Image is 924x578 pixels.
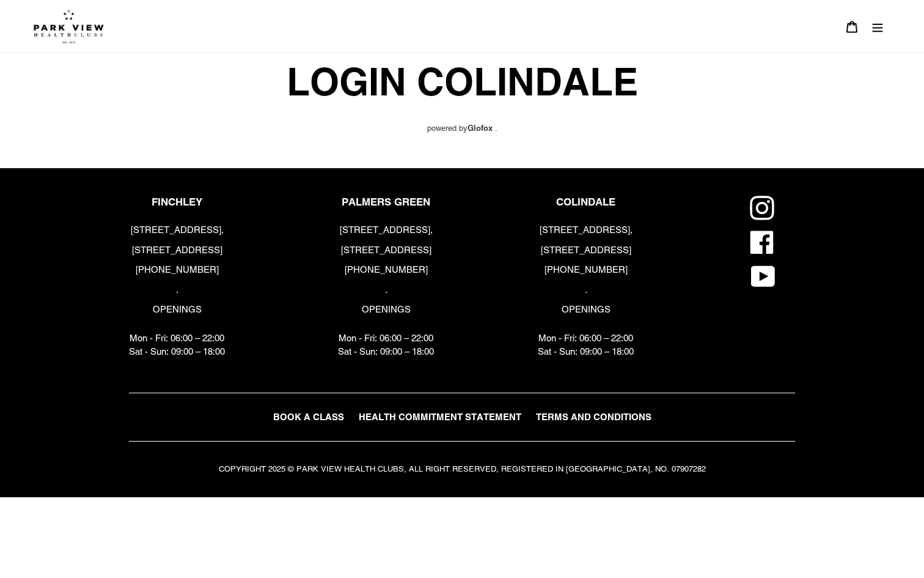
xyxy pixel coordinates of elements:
[129,263,225,277] p: [PHONE_NUMBER]
[538,263,634,277] p: [PHONE_NUMBER]
[129,111,795,135] div: powered by .
[538,332,634,359] p: Mon - Fri: 06:00 – 22:00 Sat - Sun: 09:00 – 18:00
[538,196,634,208] p: COLINDALE
[359,412,521,422] span: HEALTH COMMITMENT STATEMENT
[538,243,634,258] p: [STREET_ADDRESS]
[129,223,225,237] p: [STREET_ADDRESS],
[468,124,493,133] a: Glofox
[338,196,434,208] p: PALMERS GREEN
[273,412,344,422] span: BOOK A CLASS
[129,303,225,317] p: OPENINGS
[219,464,706,473] small: COPYRIGHT 2025 © PARK VIEW HEALTH CLUBS, ALL RIGHT RESERVED, REGISTERED IN [GEOGRAPHIC_DATA], NO....
[129,196,225,208] p: FINCHLEY
[865,13,890,40] button: Menu
[338,283,434,297] p: .
[538,303,634,317] p: OPENINGS
[34,9,104,43] img: Park view health clubs is a gym near you.
[129,283,225,297] p: .
[536,412,651,422] span: TERMS AND CONDITIONS
[129,332,225,359] p: Mon - Fri: 06:00 – 22:00 Sat - Sun: 09:00 – 18:00
[353,409,527,426] a: HEALTH COMMITMENT STATEMENT
[267,409,350,426] a: BOOK A CLASS
[530,409,658,426] a: TERMS AND CONDITIONS
[338,223,434,237] p: [STREET_ADDRESS],
[468,123,493,133] b: Glofox
[338,263,434,277] p: [PHONE_NUMBER]
[538,283,634,297] p: .
[129,243,225,258] p: [STREET_ADDRESS]
[338,332,434,359] p: Mon - Fri: 06:00 – 22:00 Sat - Sun: 09:00 – 18:00
[284,53,641,111] span: LOGIN COLINDALE
[338,243,434,258] p: [STREET_ADDRESS]
[338,303,434,317] p: OPENINGS
[538,223,634,237] p: [STREET_ADDRESS],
